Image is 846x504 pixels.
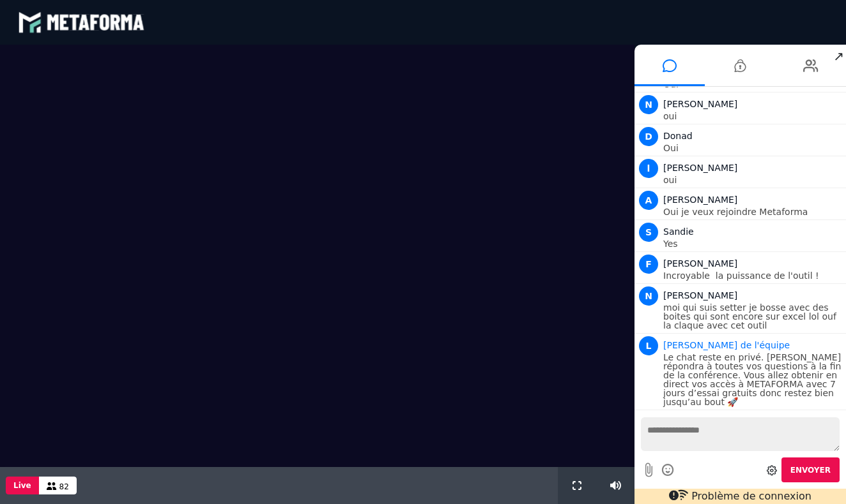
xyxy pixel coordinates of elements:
[639,191,658,210] span: A
[639,286,658,306] span: N
[6,477,39,494] button: Live
[663,163,737,173] span: [PERSON_NAME]
[639,336,658,355] span: L
[59,482,69,491] span: 82
[663,99,737,109] span: [PERSON_NAME]
[663,290,737,300] span: [PERSON_NAME]
[634,489,846,504] div: Problème de connexion
[663,303,843,330] p: moi qui suis setter je bosse avec des boites qui sont encore sur excel lol ouf la claque avec cet...
[781,457,840,482] button: Envoyer
[663,207,843,216] p: Oui je veux rejoindre Metaforma
[663,226,694,237] span: Sandie
[790,466,831,475] span: Envoyer
[639,159,658,178] span: l
[663,195,737,205] span: [PERSON_NAME]
[663,80,843,89] p: Oui
[663,112,843,121] p: oui
[663,175,843,184] p: oui
[663,131,693,141] span: Donad
[639,223,658,242] span: S
[663,258,737,269] span: [PERSON_NAME]
[663,340,790,350] span: Animateur
[639,127,658,146] span: D
[639,95,658,114] span: N
[663,271,843,280] p: Incroyable la puissance de l'outil !
[663,353,843,406] p: Le chat reste en privé. [PERSON_NAME] répondra à toutes vos questions à la fin de la conférence. ...
[639,255,658,274] span: F
[831,45,846,68] span: ↗
[663,144,843,152] p: Oui
[663,239,843,248] p: Yes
